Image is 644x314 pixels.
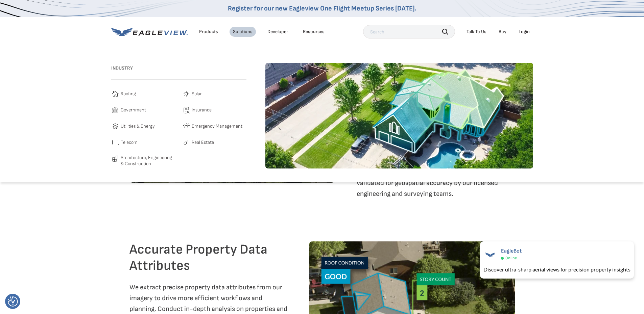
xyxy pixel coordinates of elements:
button: Consent Preferences [8,296,18,307]
img: government-icon.svg [111,106,119,114]
a: Architecture, Engineering & Construction [111,155,175,166]
a: Real Estate [182,138,246,147]
img: emergency-icon.svg [182,122,190,130]
span: Telecom [121,138,138,147]
img: Revisit consent button [8,296,18,307]
a: Register for our new Eagleview One Flight Meetup Series [DATE]. [228,4,416,12]
span: Emergency Management [192,122,242,130]
img: architecture-image-1.webp [265,63,533,168]
div: Login [519,29,530,35]
div: Resources [303,29,325,35]
a: Utilities & Energy [111,122,175,130]
a: Developer [267,29,288,35]
img: real-estate-icon.svg [182,138,190,147]
div: Products [199,29,218,35]
span: Roofing [121,90,136,98]
span: Architecture, Engineering & Construction [121,155,175,166]
span: Real Estate [192,138,214,147]
a: Emergency Management [182,122,246,130]
span: EagleBot [501,248,522,254]
div: Talk To Us [467,29,486,35]
a: Government [111,106,175,114]
input: Search [363,25,455,38]
a: Insurance [182,106,246,114]
img: architecture-icon.svg [111,155,119,163]
img: telecom-icon.svg [111,138,119,147]
a: Roofing [111,90,175,98]
span: Solar [192,90,202,98]
img: EagleBot [483,248,497,261]
a: Telecom [111,138,175,147]
img: utilities-icon.svg [111,122,119,130]
h2: Accurate Property Data Attributes [129,241,287,274]
img: roofing-icon.svg [111,90,119,98]
span: Utilities & Energy [121,122,155,130]
span: Government [121,106,146,114]
img: insurance-icon.svg [182,106,190,114]
span: Insurance [192,106,212,114]
a: Solar [182,90,246,98]
div: Solutions [233,29,253,35]
span: Online [505,256,517,261]
a: Buy [499,29,506,35]
img: solar-icon.svg [182,90,190,98]
h3: Industry [111,63,246,74]
div: Discover ultra-sharp aerial views for precision property insights [483,265,630,273]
